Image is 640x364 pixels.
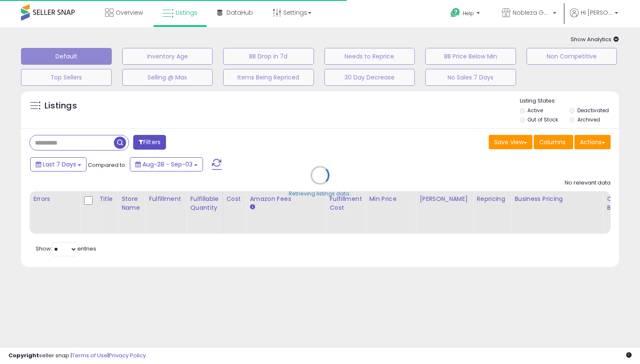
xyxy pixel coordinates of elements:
[450,8,461,18] i: Get Help
[425,69,516,86] button: No Sales 7 Days
[289,190,352,198] div: Retrieving listings data..
[122,48,213,65] button: Inventory Age
[324,48,415,65] button: Needs to Reprice
[21,48,112,65] button: Default
[223,69,314,86] button: Items Being Repriced
[570,8,618,27] a: Hi [PERSON_NAME]
[223,48,314,65] button: BB Drop in 7d
[227,8,253,17] span: DataHub
[72,351,108,359] a: Terms of Use
[116,8,143,17] span: Overview
[176,8,198,17] span: Listings
[463,10,474,17] span: Help
[122,69,213,86] button: Selling @ Max
[513,8,550,17] span: Nobleza Goods
[425,48,516,65] button: BB Price Below Min
[444,1,488,27] a: Help
[324,69,415,86] button: 30 Day Decrease
[8,352,146,360] div: seller snap | |
[8,351,39,359] strong: Copyright
[21,69,112,86] button: Top Sellers
[581,8,612,17] span: Hi [PERSON_NAME]
[109,351,146,359] a: Privacy Policy
[527,48,617,65] button: Non Competitive
[571,35,619,43] span: Show Analytics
